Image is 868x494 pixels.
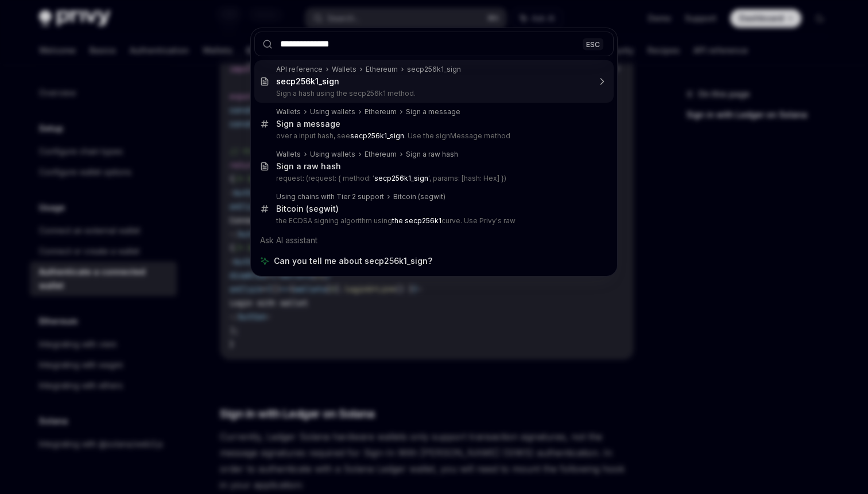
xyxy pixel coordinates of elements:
[350,131,404,140] b: secp256k1_sign
[276,89,590,98] p: Sign a hash using the secp256k1 method.
[276,150,301,159] div: Wallets
[276,119,340,129] div: Sign a message
[310,150,355,159] div: Using wallets
[374,174,428,182] b: secp256k1_sign
[276,131,590,141] p: over a input hash, see . Use the signMessage method
[276,204,339,214] div: Bitcoin (segwit)
[276,161,341,172] div: Sign a raw hash
[407,65,461,74] div: secp256k1_sign
[366,65,398,74] div: Ethereum
[393,192,445,201] div: Bitcoin (segwit)
[583,38,603,50] div: ESC
[276,76,339,86] b: secp256k1_sign
[276,65,323,74] div: API reference
[276,192,384,201] div: Using chains with Tier 2 support
[310,107,355,116] div: Using wallets
[276,174,590,183] p: request: (request: { method: ' ', params: [hash: Hex] })
[274,255,432,267] span: Can you tell me about secp256k1_sign?
[406,150,458,159] div: Sign a raw hash
[276,216,590,225] p: the ECDSA signing algorithm using curve. Use Privy's raw
[365,150,397,159] div: Ethereum
[254,230,614,251] div: Ask AI assistant
[365,107,397,116] div: Ethereum
[332,65,356,74] div: Wallets
[406,107,460,116] div: Sign a message
[392,216,441,225] b: the secp256k1
[276,107,301,116] div: Wallets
